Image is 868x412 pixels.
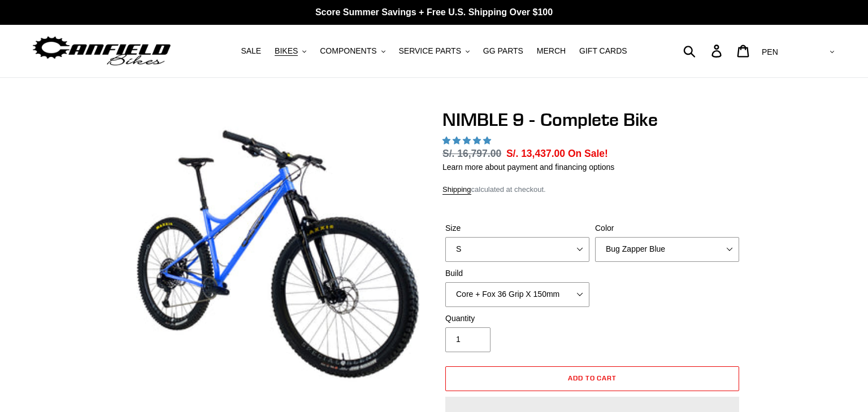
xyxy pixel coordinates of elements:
[235,43,267,59] a: SALE
[269,43,312,59] button: BIKES
[478,43,529,59] a: GG PARTS
[442,136,493,145] span: 4.89 stars
[537,46,566,56] span: MERCH
[442,184,742,195] div: calculated at checkout.
[689,38,718,63] input: Search
[579,46,627,56] span: GIFT CARDS
[568,374,617,382] span: Add to cart
[31,33,172,69] img: Canfield Bikes
[241,46,261,56] span: SALE
[445,268,589,279] label: Build
[128,111,423,406] img: NIMBLE 9 - Complete Bike
[314,43,390,59] button: COMPONENTS
[275,46,298,56] span: BIKES
[320,46,376,56] span: COMPONENTS
[442,148,501,159] s: S/. 16,797.00
[445,313,589,325] label: Quantity
[531,43,571,59] a: MERCH
[445,366,739,391] button: Add to cart
[398,46,461,56] span: SERVICE PARTS
[442,185,471,195] a: Shipping
[445,222,589,234] label: Size
[393,43,475,59] button: SERVICE PARTS
[568,146,608,161] span: On Sale!
[442,109,742,130] h1: NIMBLE 9 - Complete Bike
[574,43,633,59] a: GIFT CARDS
[442,163,614,172] a: Learn more about payment and financing options
[595,222,739,234] label: Color
[483,46,523,56] span: GG PARTS
[506,148,565,159] span: S/. 13,437.00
